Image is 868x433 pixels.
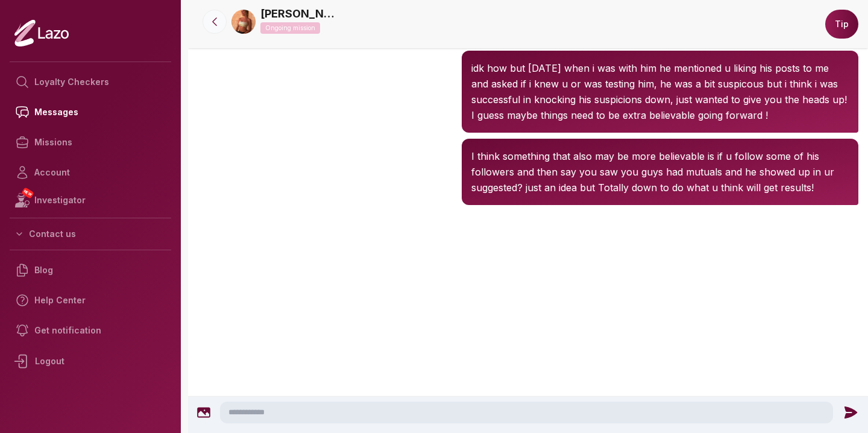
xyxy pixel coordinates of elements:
[10,315,171,346] a: Get notification
[10,127,171,157] a: Missions
[21,187,34,199] span: NEW
[231,10,256,34] img: 5dd41377-3645-4864-a336-8eda7bc24f8f
[10,255,171,285] a: Blog
[10,346,171,377] div: Logout
[471,60,849,123] p: idk how but [DATE] when i was with him he mentioned u liking his posts to me and asked if i knew ...
[10,157,171,188] a: Account
[10,285,171,315] a: Help Center
[471,148,849,195] p: I think something that also may be more believable is if u follow some of his followers and then ...
[10,223,171,245] button: Contact us
[260,22,320,34] p: Ongoing mission
[10,188,171,213] a: NEWInvestigator
[260,5,339,22] a: [PERSON_NAME]
[825,10,858,39] button: Tip
[10,67,171,97] a: Loyalty Checkers
[10,97,171,127] a: Messages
